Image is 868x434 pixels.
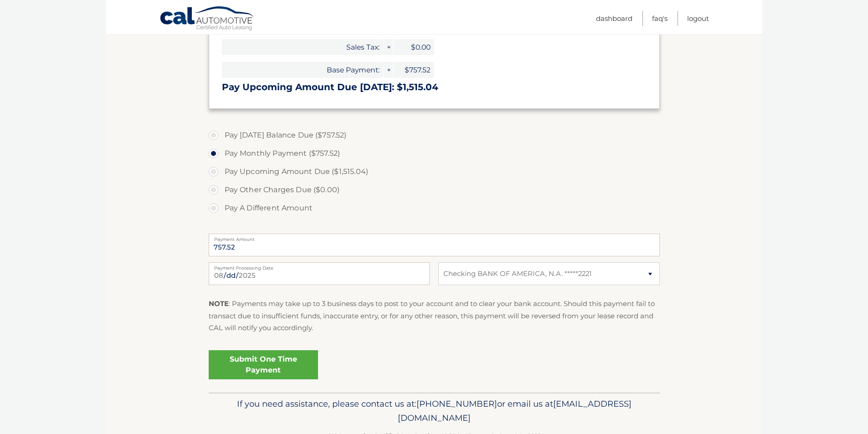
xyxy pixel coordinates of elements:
[384,62,393,78] span: +
[222,62,383,78] span: Base Payment:
[596,11,632,26] a: Dashboard
[209,199,660,217] label: Pay A Different Amount
[393,39,434,55] span: $0.00
[687,11,709,26] a: Logout
[384,39,393,55] span: +
[215,397,654,426] p: If you need assistance, please contact us at: or email us at
[209,262,430,285] input: Payment Date
[652,11,668,26] a: FAQ's
[209,350,318,379] a: Submit One Time Payment
[209,299,229,308] strong: NOTE
[222,82,647,93] h3: Pay Upcoming Amount Due [DATE]: $1,515.04
[416,398,497,409] span: [PHONE_NUMBER]
[209,234,660,241] label: Payment Amount
[209,126,660,144] label: Pay [DATE] Balance Due ($757.52)
[209,144,660,163] label: Pay Monthly Payment ($757.52)
[209,234,660,256] input: Payment Amount
[209,163,660,181] label: Pay Upcoming Amount Due ($1,515.04)
[209,181,660,199] label: Pay Other Charges Due ($0.00)
[209,262,430,270] label: Payment Processing Date
[159,6,255,32] a: Cal Automotive
[209,298,660,334] p: : Payments may take up to 3 business days to post to your account and to clear your bank account....
[222,39,383,55] span: Sales Tax:
[393,62,434,78] span: $757.52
